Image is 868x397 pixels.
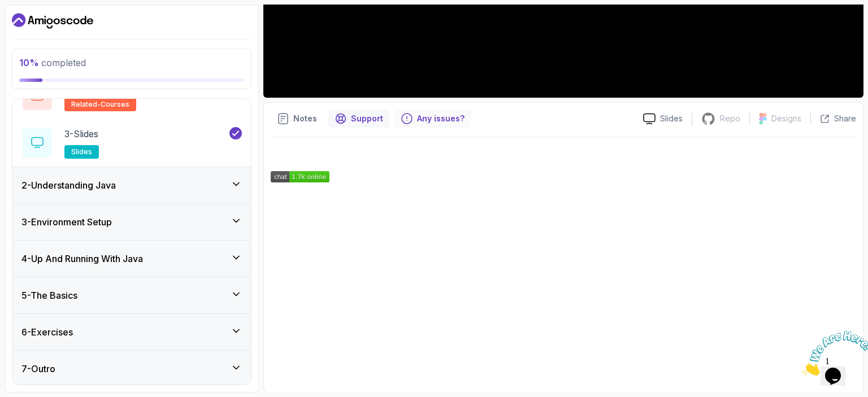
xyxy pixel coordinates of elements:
[71,100,129,109] span: related-courses
[19,57,39,68] span: 10 %
[21,178,116,192] h3: 2 - Understanding Java
[12,167,251,203] button: 2-Understanding Java
[12,241,251,277] button: 4-Up And Running With Java
[21,215,112,229] h3: 3 - Environment Setup
[19,57,86,68] span: completed
[293,113,317,124] p: Notes
[64,127,98,141] p: 3 - Slides
[394,110,471,128] button: Feedback button
[351,113,383,124] p: Support
[798,326,868,380] iframe: chat widget
[771,113,801,124] p: Designs
[810,113,856,124] button: Share
[834,113,856,124] p: Share
[271,110,324,128] button: notes button
[12,277,251,313] button: 5-The Basics
[21,362,55,376] h3: 7 - Outro
[21,127,242,159] button: 3-Slidesslides
[720,113,740,124] p: Repo
[12,351,251,387] button: 7-Outro
[12,12,93,30] a: Dashboard
[5,5,75,49] img: Chat attention grabber
[21,325,73,339] h3: 6 - Exercises
[634,113,692,125] a: Slides
[21,252,143,265] h3: 4 - Up And Running With Java
[660,113,683,124] p: Slides
[328,110,390,128] button: Support button
[12,204,251,240] button: 3-Environment Setup
[271,171,329,182] img: Amigoscode Discord Server Badge
[5,5,9,14] span: 1
[21,289,77,302] h3: 5 - The Basics
[12,314,251,350] button: 6-Exercises
[417,113,465,124] p: Any issues?
[71,147,92,156] span: slides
